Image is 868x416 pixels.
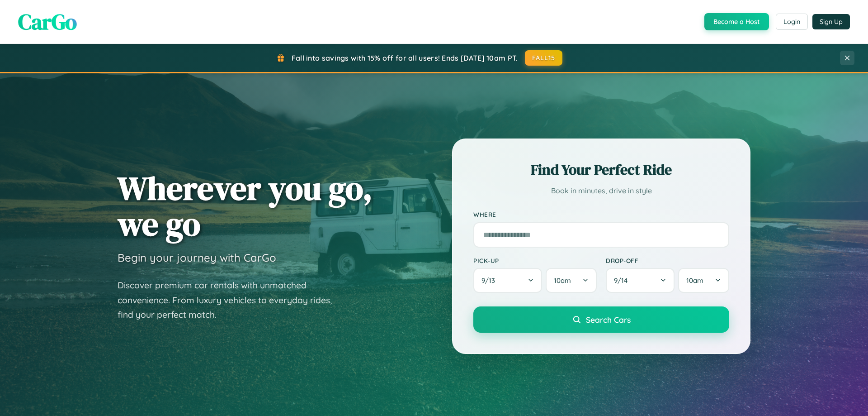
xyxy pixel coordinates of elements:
[606,257,729,264] label: Drop-off
[481,276,500,285] span: 9 / 13
[473,257,597,264] label: Pick-up
[473,184,729,197] p: Book in minutes, drive in style
[292,53,518,62] span: Fall into savings with 15% off for all users! Ends [DATE] 10am PT.
[118,251,276,264] h3: Begin your journey with CarGo
[525,50,563,66] button: FALL15
[473,268,542,293] button: 9/13
[686,276,703,285] span: 10am
[678,268,729,293] button: 10am
[118,278,344,322] p: Discover premium car rentals with unmatched convenience. From luxury vehicles to everyday rides, ...
[118,170,373,242] h1: Wherever you go, we go
[18,7,77,37] span: CarGo
[546,268,597,293] button: 10am
[614,276,632,285] span: 9 / 14
[776,14,808,30] button: Login
[473,306,729,333] button: Search Cars
[812,14,850,29] button: Sign Up
[586,315,631,325] span: Search Cars
[473,211,729,219] label: Where
[704,13,769,30] button: Become a Host
[606,268,675,293] button: 9/14
[554,276,571,285] span: 10am
[473,160,729,180] h2: Find Your Perfect Ride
